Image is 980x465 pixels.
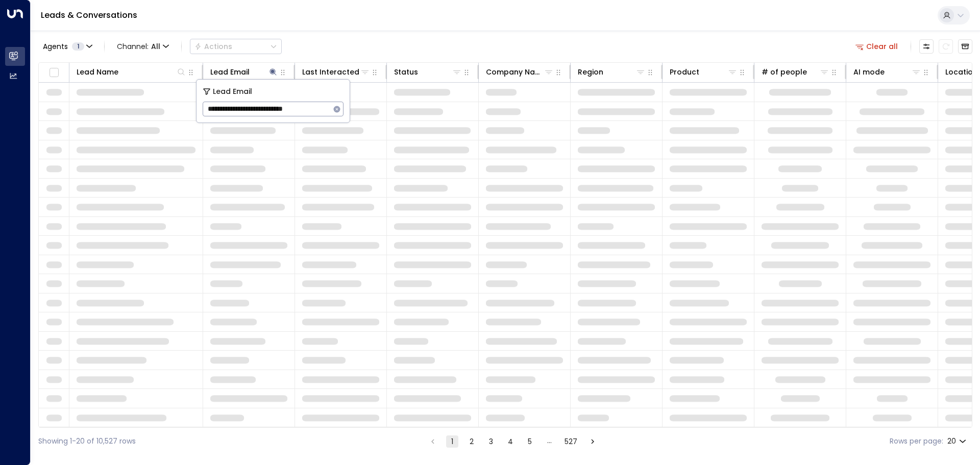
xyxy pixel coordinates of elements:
[38,436,136,447] div: Showing 1-20 of 10,527 rows
[947,434,968,449] div: 20
[210,66,250,78] div: Lead Email
[939,39,953,54] span: Refresh
[762,66,829,78] div: # of people
[77,66,186,78] div: Lead Name
[394,66,462,78] div: Status
[194,42,232,51] div: Actions
[210,66,278,78] div: Lead Email
[426,435,599,448] nav: pagination navigation
[465,435,478,448] button: Go to page 2
[446,435,458,448] button: page 1
[958,39,972,54] button: Archived Leads
[151,42,160,51] span: All
[213,86,252,97] span: Lead Email
[302,66,370,78] div: Last Interacted
[890,436,943,447] label: Rows per page:
[41,9,137,21] a: Leads & Conversations
[578,66,603,78] div: Region
[762,66,807,78] div: # of people
[113,39,173,54] span: Channel:
[853,66,921,78] div: AI mode
[578,66,646,78] div: Region
[72,42,84,51] span: 1
[524,435,536,448] button: Go to page 5
[190,39,282,54] div: Button group with a nested menu
[113,39,173,54] button: Channel:All
[38,39,96,54] button: Agents1
[77,66,118,78] div: Lead Name
[43,43,68,50] span: Agents
[919,39,934,54] button: Customize
[394,66,418,78] div: Status
[486,66,544,78] div: Company Name
[586,435,599,448] button: Go to next page
[670,66,699,78] div: Product
[302,66,359,78] div: Last Interacted
[853,66,885,78] div: AI mode
[670,66,738,78] div: Product
[190,39,282,54] button: Actions
[504,435,517,448] button: Go to page 4
[851,39,902,54] button: Clear all
[486,66,554,78] div: Company Name
[562,435,579,448] button: Go to page 527
[485,435,497,448] button: Go to page 3
[543,435,555,448] div: …
[945,66,977,78] div: Location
